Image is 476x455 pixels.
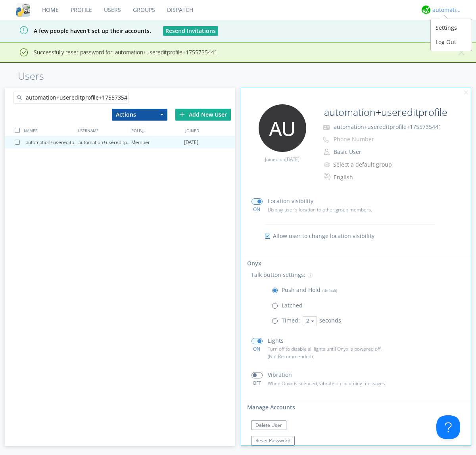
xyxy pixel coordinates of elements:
button: Actions [112,109,167,121]
span: [DATE] [184,136,198,148]
p: Push and Hold [282,286,337,294]
div: automation+usereditprofile+1755735441 [79,136,131,148]
img: person-outline.svg [324,149,330,155]
div: USERNAME [76,125,129,136]
div: English [334,173,400,181]
div: Member [131,136,184,148]
span: A few people haven't set up their accounts. [6,27,151,35]
p: Lights [268,336,284,345]
img: d2d01cd9b4174d08988066c6d424eccd [422,6,430,14]
p: Turn off to disable all lights until Onyx is powered off. [268,345,399,353]
div: ON [248,346,266,352]
iframe: Toggle Customer Support [436,415,460,439]
div: Select a default group [333,161,399,169]
input: Search users [13,92,129,104]
span: (default) [321,288,337,293]
p: Latched [282,301,303,310]
div: automation+atlas [432,6,462,14]
button: 2 [303,316,317,326]
p: Talk button settings: [251,271,305,279]
img: icon-alert-users-thin-outline.svg [324,159,331,170]
button: Reset Password [251,436,295,445]
div: ON [248,206,266,213]
div: automation+usereditprofile+1755735441 [26,136,79,148]
img: plus.svg [179,111,185,117]
img: phone-outline.svg [323,136,329,143]
div: NAMES [22,125,75,136]
div: OFF [248,380,266,386]
span: Successfully reset password for: automation+usereditprofile+1755735441 [6,48,217,56]
span: [DATE] [285,156,299,163]
img: 373638.png [259,104,306,152]
a: automation+usereditprofile+1755735441automation+usereditprofile+1755735441Member[DATE] [5,136,235,148]
p: Vibration [268,371,292,379]
p: Timed: [282,316,300,325]
span: automation+usereditprofile+1755735441 [334,123,441,131]
button: Basic User [331,146,410,157]
div: JOINED [183,125,237,136]
p: Display user's location to other group members. [268,206,399,213]
p: (Not Recommended) [268,353,399,360]
p: When Onyx is silenced, vibrate on incoming messages. [268,380,399,387]
span: seconds [319,317,341,324]
img: In groups with Translation enabled, this user's messages will be automatically translated to and ... [324,172,332,181]
p: Location visibility [268,197,313,205]
div: Add New User [175,109,231,121]
div: ROLE [129,125,183,136]
span: Joined on [265,156,299,163]
div: Settings [431,21,472,35]
input: Name [321,104,449,120]
img: cancel.svg [463,90,469,96]
span: Allow user to change location visibility [273,232,374,240]
button: Resend Invitations [163,26,218,36]
img: cddb5a64eb264b2086981ab96f4c1ba7 [16,3,30,17]
button: Delete User [251,420,286,430]
div: Log Out [431,35,472,49]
